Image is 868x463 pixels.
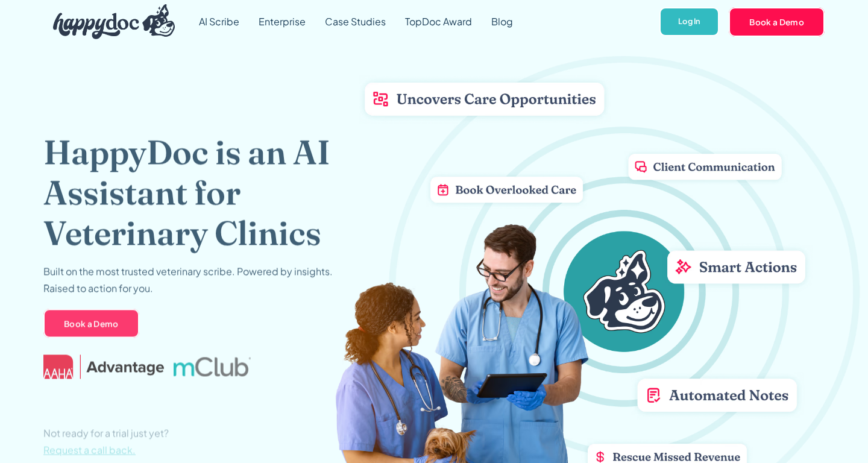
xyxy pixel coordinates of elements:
[43,263,333,297] p: Built on the most trusted veterinary scribe. Powered by insights. Raised to action for you.
[43,443,136,456] span: Request a call back.
[43,131,395,253] h1: HappyDoc is an AI Assistant for Veterinary Clinics
[659,7,719,37] a: Log In
[53,4,175,39] img: HappyDoc Logo: A happy dog with his ear up, listening.
[174,357,251,376] img: mclub logo
[43,354,164,379] img: AAHA Advantage logo
[43,309,139,338] a: Book a Demo
[729,7,825,36] a: Book a Demo
[43,424,169,458] p: Not ready for a trial just yet?
[43,1,175,42] a: home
